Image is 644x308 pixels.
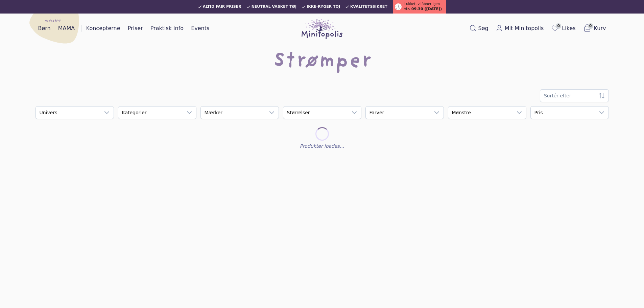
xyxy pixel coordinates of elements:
[300,143,344,149] p: Produkter loades...
[307,5,340,9] span: Ikke-ryger tøj
[350,5,387,9] span: Kvalitetssikret
[84,23,123,34] a: Koncepterne
[188,23,212,34] a: Events
[302,18,343,39] img: Minitopolis logo
[148,23,186,34] a: Praktisk info
[505,24,544,32] span: Mit Minitopolis
[594,24,606,32] span: Kurv
[562,24,575,32] span: Likes
[404,1,440,6] span: Lukket, vi åbner igen
[493,23,547,34] a: Mit Minitopolis
[252,5,297,9] span: Neutral vasket tøj
[478,24,488,32] span: Søg
[125,23,146,34] a: Priser
[55,23,78,34] a: MAMA
[203,5,241,9] span: Altid fair priser
[273,51,372,73] h1: Strømper
[588,23,593,29] span: 0
[467,23,491,34] button: Søg
[35,23,53,34] a: Børn
[404,6,442,12] span: tir. 09.30 ([DATE])
[556,23,561,29] span: 0
[580,23,609,34] button: 0Kurv
[548,23,578,34] a: 0Likes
